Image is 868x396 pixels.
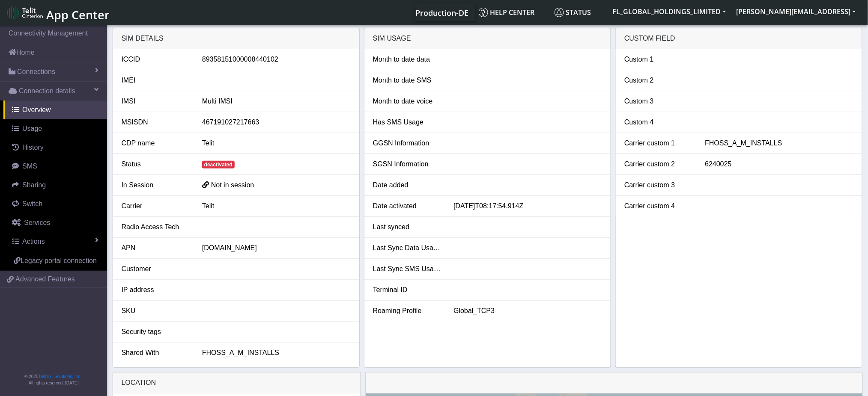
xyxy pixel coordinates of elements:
[3,232,107,251] a: Actions
[196,117,357,127] div: 467191027217663
[115,75,196,86] div: IMEI
[3,138,107,157] a: History
[367,201,447,211] div: Date activated
[618,75,698,86] div: Custom 2
[113,28,359,49] div: SIM details
[555,8,591,17] span: Status
[22,238,45,245] span: Actions
[115,96,196,106] div: IMSI
[367,75,447,86] div: Month to date SMS
[479,8,535,17] span: Help center
[415,4,468,21] a: Your current platform instance
[115,180,196,190] div: In Session
[367,96,447,106] div: Month to date voice
[618,201,698,211] div: Carrier custom 4
[731,4,861,19] button: [PERSON_NAME][EMAIL_ADDRESS]
[115,54,196,65] div: ICCID
[115,243,196,253] div: APN
[616,28,862,49] div: Custom field
[7,3,108,22] a: App Center
[608,4,731,19] button: FL_GLOBAL_HOLDINGS_LIMITED
[202,161,235,168] span: deactivated
[475,4,551,21] a: Help center
[7,6,43,20] img: logo-telit-cinterion-gw-new.png
[115,348,196,358] div: Shared With
[115,201,196,211] div: Carrier
[22,106,51,113] span: Overview
[367,54,447,65] div: Month to date data
[447,306,608,316] div: Global_TCP3
[46,7,110,23] span: App Center
[202,349,279,356] span: FHOSS_A_M_INSTALLS
[24,219,50,226] span: Services
[3,176,107,195] a: Sharing
[115,264,196,274] div: Customer
[19,86,75,96] span: Connection details
[3,119,107,138] a: Usage
[113,372,361,393] div: LOCATION
[551,4,608,21] a: Status
[364,28,611,49] div: SIM usage
[22,200,42,207] span: Switch
[115,306,196,316] div: SKU
[699,159,860,169] div: 6240025
[3,213,107,232] a: Services
[555,8,564,17] img: status.svg
[115,117,196,127] div: MSISDN
[367,243,447,253] div: Last Sync Data Usage
[367,222,447,232] div: Last synced
[22,181,46,189] span: Sharing
[618,54,698,65] div: Custom 1
[22,125,42,132] span: Usage
[3,195,107,213] a: Switch
[39,374,81,379] a: Telit IoT Solutions, Inc.
[367,306,447,316] div: Roaming Profile
[618,138,698,148] div: Carrier custom 1
[416,8,469,18] span: Production-DE
[367,117,447,127] div: Has SMS Usage
[367,138,447,148] div: GGSN Information
[367,264,447,274] div: Last Sync SMS Usage
[196,243,357,253] div: [DOMAIN_NAME]
[115,285,196,295] div: IP address
[447,201,608,211] div: [DATE]T08:17:54.914Z
[15,274,75,284] span: Advanced Features
[618,180,698,190] div: Carrier custom 3
[115,159,196,169] div: Status
[196,54,357,65] div: 89358151000008440102
[3,157,107,176] a: SMS
[115,222,196,232] div: Radio Access Tech
[196,96,357,106] div: Multi IMSI
[17,67,55,77] span: Connections
[196,201,357,211] div: Telit
[115,327,196,337] div: Security tags
[3,100,107,119] a: Overview
[367,180,447,190] div: Date added
[196,138,357,148] div: Telit
[211,181,254,189] span: Not in session
[618,159,698,169] div: Carrier custom 2
[699,138,860,148] div: FHOSS_A_M_INSTALLS
[618,117,698,127] div: Custom 4
[479,8,488,17] img: knowledge.svg
[22,163,37,170] span: SMS
[367,285,447,295] div: Terminal ID
[115,138,196,148] div: CDP name
[367,159,447,169] div: SGSN Information
[22,144,44,151] span: History
[21,257,97,264] span: Legacy portal connection
[618,96,698,106] div: Custom 3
